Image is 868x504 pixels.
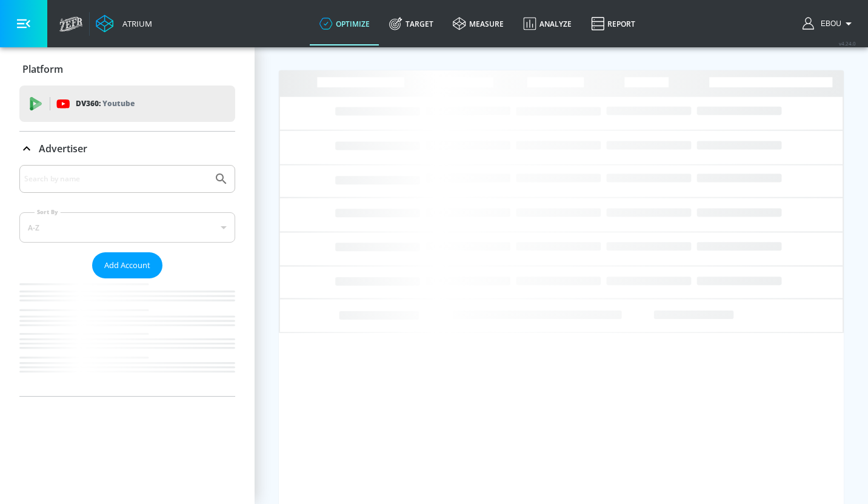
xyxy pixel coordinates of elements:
div: Platform [19,52,235,86]
a: measure [443,2,513,45]
nav: list of Advertiser [19,278,235,396]
a: Target [379,2,443,45]
button: Ebou [803,16,856,31]
span: v 4.24.0 [839,40,856,47]
button: Add Account [92,252,162,278]
input: Search by name [24,171,208,187]
p: Platform [22,62,63,76]
div: Advertiser [19,165,235,396]
span: Add Account [104,258,150,272]
div: DV360: Youtube [19,86,235,122]
a: Analyze [513,2,581,45]
label: Sort By [35,208,61,216]
p: Youtube [102,97,135,110]
div: Advertiser [19,132,235,166]
p: DV360: [76,97,135,110]
a: Atrium [96,15,152,33]
p: Advertiser [39,142,87,155]
div: Atrium [118,18,152,29]
a: Report [581,2,645,45]
a: optimize [310,2,379,45]
span: login as: ebou.njie@zefr.com [816,19,841,28]
div: A-Z [19,212,235,243]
